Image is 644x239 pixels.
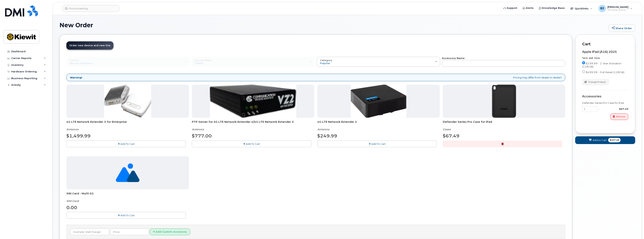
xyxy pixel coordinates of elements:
[582,101,628,105] div: Defender Series Pro Case for iPad
[66,192,189,199] span: SIM Card - Multi 5G
[317,57,440,67] button: Category Popular
[69,44,110,47] span: Order new device and new line
[116,156,140,189] img: no_image_found-2caef05468ed5679b831cfe6fc140e25e0c280774317ffc20a367ab7fd17291e.png
[443,120,565,131] div: Defender Series Pro Case for iPad
[110,228,149,235] input: Price
[593,138,607,142] span: Add to Cart
[317,133,337,139] span: $249.99
[608,138,621,142] span: $267.48
[582,79,609,85] button: Change Product
[443,120,565,127] span: Defender Series Pro Case for iPad
[192,133,212,139] span: $777.00
[66,199,79,203] em: SIM Card
[582,70,585,73] input: $499.99 - Full Retail (128GB)
[120,142,135,145] span: Add To Cart
[246,142,260,145] span: Add To Cart
[59,22,607,28] h1: New Order
[317,120,440,131] div: 4G LTE Network Extender 2
[582,50,628,54] div: Apple iPad (A16) 2025
[351,85,407,118] img: 4glte_extender.png
[610,113,628,120] button: Remove
[66,128,79,131] em: Antenna
[582,41,628,47] p: Cart
[443,133,459,139] span: $67.49
[120,214,135,217] span: Add To Cart
[582,57,628,60] div: Term and Size
[150,228,190,235] button: Add Custom Accessory
[70,228,109,235] input: Example: Wall Charger
[317,140,437,147] button: Add To Cart
[192,120,314,127] span: PTP Server for 5G LTE Network Extender 4/4G LTE Network Extender 3
[582,95,628,98] div: Accessories
[210,85,296,118] img: Casa_Sysem.png
[442,57,465,60] strong: Accessory Name
[317,120,440,127] span: 4G LTE Network Extender 2
[66,205,77,210] span: 0.00
[616,115,625,118] span: Remove
[66,212,186,219] button: Add To Cart
[597,107,601,111] div: x
[575,136,635,144] button: Add to Cart $267.48
[582,62,621,68] span: $199.99 - 2 Year Activation (128GB)
[609,24,635,32] a: Share Order
[582,61,585,64] input: $199.99 - 2 Year Activation (128GB)
[192,140,311,147] button: Add To Cart
[371,142,386,145] span: Add To Cart
[586,71,624,74] span: $499.99 - Full Retail (128GB)
[192,128,204,131] em: Antenna
[66,192,189,203] div: SIM Card - Multi 5G
[443,128,451,131] em: Cases
[70,76,82,79] strong: Warning!
[192,120,314,131] div: PTP Server for 5G LTE Network Extender 4/4G LTE Network Extender 3
[320,62,330,65] span: Popular
[66,120,189,127] span: 4G LTE Network Extender 3 for Enterprise
[320,59,332,62] span: Category
[588,80,606,84] span: Change Product
[601,107,628,111] div: $67.49
[317,128,330,131] em: Antenna
[628,223,641,236] iframe: Messenger Launcher
[66,74,565,81] div: Pricing may differ from dealer to dealer!
[492,85,516,118] img: defenderipad10thgen.png
[66,140,186,147] button: Add To Cart
[66,133,91,139] span: $1,499.99
[66,120,189,131] div: 4G LTE Network Extender 3 for Enterprise
[104,85,151,118] img: casa.png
